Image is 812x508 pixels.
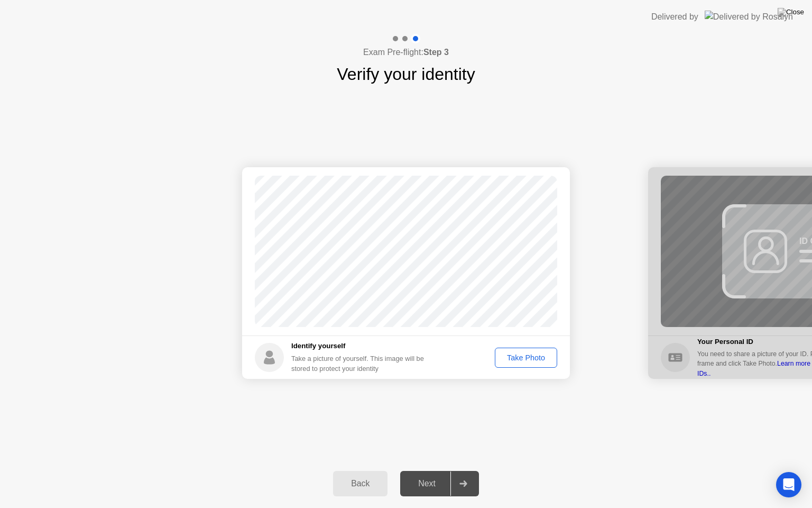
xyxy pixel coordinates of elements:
[423,48,449,57] b: Step 3
[705,11,793,23] img: Delivered by Rosalyn
[363,46,449,59] h4: Exam Pre-flight:
[291,341,432,351] h5: Identify yourself
[333,471,387,496] button: Back
[403,479,450,488] div: Next
[400,471,479,496] button: Next
[495,348,557,368] button: Take Photo
[776,472,801,497] div: Open Intercom Messenger
[778,8,804,16] img: Close
[337,61,475,87] h1: Verify your identity
[336,479,384,488] div: Back
[651,11,698,23] div: Delivered by
[291,353,432,374] div: Take a picture of yourself. This image will be stored to protect your identity
[499,353,553,362] div: Take Photo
